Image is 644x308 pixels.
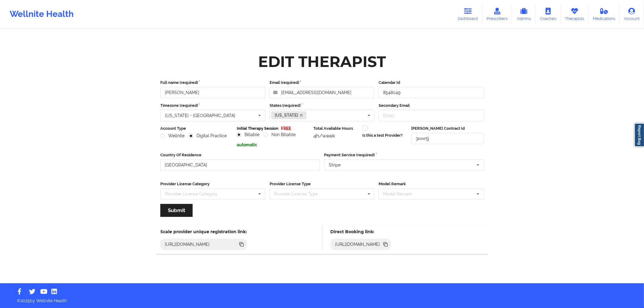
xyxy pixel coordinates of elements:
[13,294,631,304] p: © 2025 by Wellnite Health
[264,132,296,137] label: Non Billable
[362,132,402,138] label: Is this a test Provider?
[160,133,184,138] label: Wellnite
[324,152,484,158] label: Payment Service (required)
[329,163,341,167] div: Stripe
[160,103,265,109] label: Timezone (required)
[258,52,386,71] div: Edit Therapist
[271,112,306,119] a: [US_STATE]
[379,80,484,86] label: Calendar Id
[379,103,484,109] label: Secondary Email
[536,4,561,24] a: Coaches
[273,191,327,198] div: Provider License Type
[589,4,620,24] a: Medications
[620,4,644,24] a: Account
[412,125,484,132] label: [PERSON_NAME] Contract Id
[313,125,358,132] label: Total Available Hours
[379,87,484,98] input: Calendar Id
[382,191,421,198] div: Model Remark
[160,204,193,217] button: Submit
[270,103,375,109] label: States (required)
[160,125,232,132] label: Account Type
[634,123,644,147] a: Report Bug
[189,133,227,138] label: Digital Practice
[165,192,217,196] div: Provider License Category
[379,181,484,187] label: Model Remark
[512,4,536,24] a: Admins
[160,152,320,158] label: Country Of Residence
[331,229,391,234] h5: Direct Booking link:
[162,241,212,247] div: [URL][DOMAIN_NAME]
[160,229,247,234] h5: Scale provider unique registration link:
[237,142,309,148] p: automatic
[412,133,484,144] input: Deel Contract Id
[160,87,265,98] input: Full name
[237,125,278,132] label: Initial Therapy Session
[237,132,259,137] label: Billable
[165,113,235,118] div: [US_STATE] - [GEOGRAPHIC_DATA]
[453,4,482,24] a: Dashboard
[561,4,589,24] a: Therapists
[270,87,375,98] input: Email address
[160,181,265,187] label: Provider License Category
[482,4,512,24] a: Prescribers
[160,80,265,86] label: Full name (required)
[313,133,358,139] div: 4h/week
[270,181,375,187] label: Provider License Type
[333,241,383,247] div: [URL][DOMAIN_NAME]
[270,80,375,86] label: Email (required)
[379,110,484,121] input: Email
[281,125,291,132] p: FREE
